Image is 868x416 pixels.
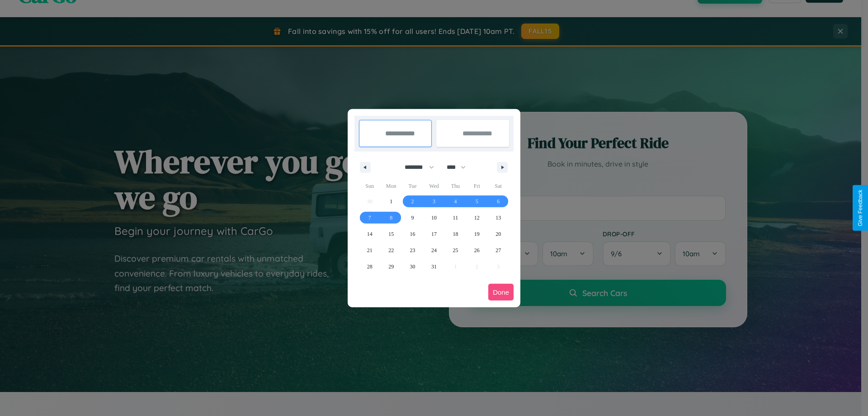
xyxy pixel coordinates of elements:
button: 11 [445,210,466,226]
span: 23 [410,242,415,258]
span: Wed [423,179,444,193]
span: 16 [410,226,415,242]
div: Give Feedback [857,190,863,226]
span: 25 [453,242,458,258]
span: 22 [388,242,394,258]
button: 18 [445,226,466,242]
button: 21 [359,242,380,258]
span: 27 [495,242,501,258]
button: 20 [488,226,509,242]
span: 3 [433,193,435,210]
span: 15 [388,226,394,242]
button: 16 [402,226,423,242]
span: 14 [367,226,373,242]
button: 22 [380,242,401,258]
span: 19 [474,226,480,242]
button: 25 [445,242,466,258]
span: Sat [488,179,509,193]
span: 10 [431,210,437,226]
span: 17 [431,226,437,242]
span: 9 [411,210,414,226]
span: 8 [390,210,392,226]
button: 6 [488,193,509,210]
span: 31 [431,258,437,275]
button: 23 [402,242,423,258]
span: 2 [411,193,414,210]
span: 1 [390,193,392,210]
button: 30 [402,258,423,275]
button: 24 [423,242,444,258]
span: 5 [476,193,478,210]
button: 8 [380,210,401,226]
span: 21 [367,242,373,258]
button: Done [488,284,514,301]
button: 12 [466,210,487,226]
button: 28 [359,258,380,275]
button: 4 [445,193,466,210]
button: 7 [359,210,380,226]
span: Tue [402,179,423,193]
button: 27 [488,242,509,258]
button: 14 [359,226,380,242]
span: Sun [359,179,380,193]
span: 7 [368,210,371,226]
button: 3 [423,193,444,210]
span: 11 [453,210,458,226]
button: 10 [423,210,444,226]
span: 18 [453,226,458,242]
span: Thu [445,179,466,193]
button: 26 [466,242,487,258]
button: 19 [466,226,487,242]
button: 17 [423,226,444,242]
span: 28 [367,258,373,275]
span: 29 [388,258,394,275]
button: 13 [488,210,509,226]
span: Fri [466,179,487,193]
span: 24 [431,242,437,258]
span: 30 [410,258,415,275]
span: 12 [474,210,480,226]
button: 29 [380,258,401,275]
button: 2 [402,193,423,210]
button: 5 [466,193,487,210]
button: 1 [380,193,401,210]
span: 20 [495,226,501,242]
span: 26 [474,242,480,258]
button: 15 [380,226,401,242]
span: 13 [495,210,501,226]
span: 6 [497,193,500,210]
span: 4 [454,193,457,210]
span: Mon [380,179,401,193]
button: 9 [402,210,423,226]
button: 31 [423,258,444,275]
